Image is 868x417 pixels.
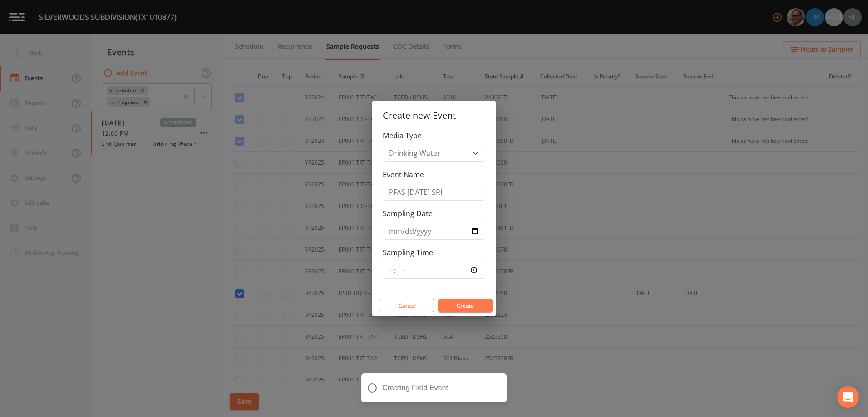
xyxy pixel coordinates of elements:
label: Sampling Time [383,247,433,258]
button: Create [438,299,493,312]
div: Open Intercom Messenger [837,386,859,408]
label: Event Name [383,169,424,180]
div: Creating Field Event [361,373,507,402]
label: Sampling Date [383,208,433,219]
label: Media Type [383,130,422,141]
button: Cancel [380,299,434,312]
h2: Create new Event [372,101,496,130]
